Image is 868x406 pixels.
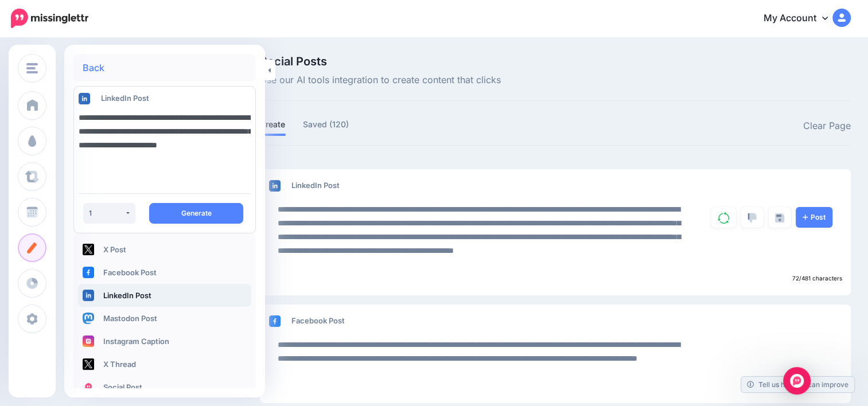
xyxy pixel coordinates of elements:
img: twitter-square.png [83,244,94,255]
a: LinkedIn Post [78,284,251,307]
img: facebook-square.png [269,315,281,327]
img: logo-square.png [83,381,94,393]
img: sync-green.png [718,212,729,224]
div: 72/481 characters [260,271,851,286]
img: instagram-square.png [83,335,94,347]
a: Clear Page [803,119,851,134]
span: Use our AI tools integration to create content that clicks [260,73,501,88]
span: LinkedIn Post [101,93,149,103]
a: Social Post [78,376,251,399]
img: save.png [775,213,784,222]
a: Facebook Post [78,261,251,284]
img: facebook-square.png [83,267,94,278]
img: mastodon-square.png [83,313,94,324]
img: menu.png [26,63,38,73]
img: twitter-square.png [83,358,94,370]
a: X Thread [78,353,251,376]
a: X Post [78,238,251,261]
div: Open Intercom Messenger [783,367,811,395]
a: My Account [752,5,851,33]
span: Social Posts [260,56,501,67]
a: Post [796,207,832,228]
div: 1 [89,209,124,217]
img: thumbs-down-grey.png [748,213,757,223]
img: linkedin-square.png [83,290,94,301]
span: LinkedIn Post [291,181,340,190]
a: Saved (120) [303,118,349,131]
a: Back [83,63,104,72]
a: Instagram Caption [78,330,251,353]
button: 1 [83,203,135,224]
a: Tell us how we can improve [741,377,854,392]
img: linkedin-square.png [269,180,281,192]
img: linkedin-square.png [79,93,90,104]
a: Create [260,118,286,131]
button: Generate [149,203,243,224]
div: 43/262 characters [260,379,851,394]
img: Missinglettr [11,9,88,28]
span: Facebook Post [291,316,345,325]
a: Mastodon Post [78,307,251,330]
